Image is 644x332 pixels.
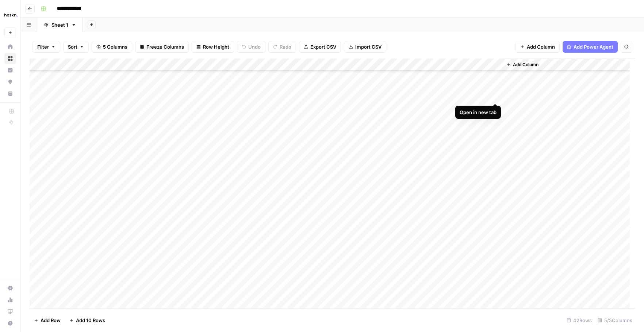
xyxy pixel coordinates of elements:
div: 42 Rows [564,314,595,326]
button: Import CSV [344,41,386,53]
span: Add Power Agent [574,43,613,50]
button: 5 Columns [92,41,132,53]
button: Help + Support [4,317,16,329]
span: Sort [68,43,77,50]
button: Export CSV [299,41,341,53]
span: Filter [37,43,49,50]
a: Insights [4,64,16,76]
a: Your Data [4,88,16,99]
span: Row Height [203,43,229,50]
span: Add Row [41,317,61,324]
button: Sort [63,41,89,53]
button: Row Height [192,41,234,53]
span: Redo [280,43,291,50]
span: Add Column [513,61,538,68]
a: Browse [4,53,16,64]
a: Opportunities [4,76,16,88]
span: Import CSV [355,43,382,50]
span: Add 10 Rows [76,317,105,324]
span: Undo [248,43,261,50]
span: Freeze Columns [146,43,184,50]
span: Export CSV [310,43,336,50]
span: Add Column [527,43,555,50]
button: Add Row [30,314,65,326]
img: Haskn Logo [4,8,18,22]
a: Usage [4,294,16,306]
a: Settings [4,282,16,294]
button: Filter [32,41,60,53]
div: Sheet 1 [51,21,68,29]
button: Workspace: Haskn [4,6,16,24]
a: Learning Hub [4,306,16,317]
button: Redo [268,41,296,53]
a: Sheet 1 [37,18,83,32]
button: Add 10 Rows [65,314,110,326]
span: 5 Columns [103,43,127,50]
button: Add Column [515,41,560,53]
button: Add Power Agent [563,41,618,53]
a: Home [4,41,16,53]
button: Freeze Columns [135,41,189,53]
button: Undo [237,41,265,53]
div: Open in new tab [460,109,497,116]
button: Add Column [503,60,541,69]
div: 5/5 Columns [595,314,635,326]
